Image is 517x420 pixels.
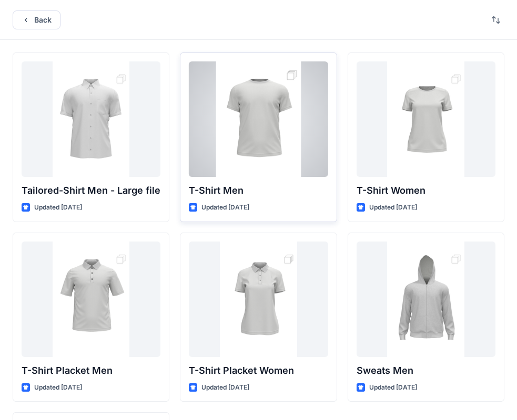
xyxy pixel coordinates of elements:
[13,10,60,29] button: Back
[22,183,160,198] p: Tailored-Shirt Men - Large file
[22,363,160,378] p: T-Shirt Placket Men
[34,382,82,393] p: Updated [DATE]
[201,382,249,393] p: Updated [DATE]
[357,363,495,378] p: Sweats Men
[357,241,495,357] a: Sweats Men
[189,183,328,198] p: T-Shirt Men
[369,382,417,393] p: Updated [DATE]
[34,202,82,213] p: Updated [DATE]
[22,241,160,357] a: T-Shirt Placket Men
[357,61,495,177] a: T-Shirt Women
[189,61,328,177] a: T-Shirt Men
[189,241,328,357] a: T-Shirt Placket Women
[357,183,495,198] p: T-Shirt Women
[201,202,249,213] p: Updated [DATE]
[189,363,328,378] p: T-Shirt Placket Women
[369,202,417,213] p: Updated [DATE]
[22,61,160,177] a: Tailored-Shirt Men - Large file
